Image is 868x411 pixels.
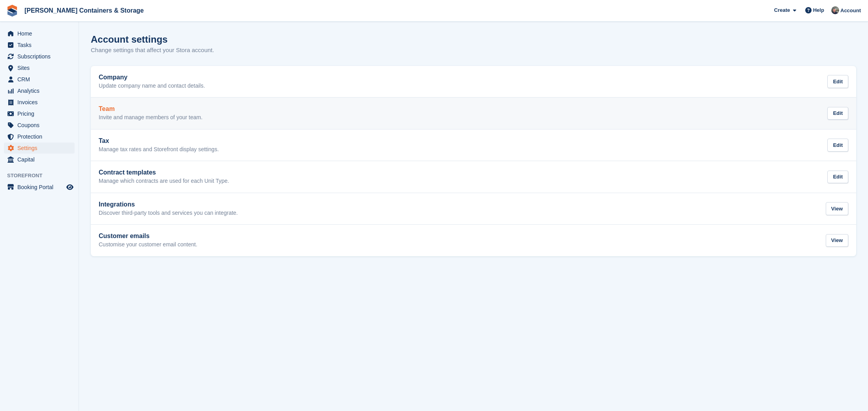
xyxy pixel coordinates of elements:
[65,182,75,192] a: Preview store
[99,241,197,248] p: Customise your customer email content.
[4,120,75,131] a: menu
[17,131,65,142] span: Protection
[7,172,79,180] span: Storefront
[831,6,839,14] img: Adam Greenhalgh
[4,97,75,108] a: menu
[17,154,65,165] span: Capital
[813,6,824,14] span: Help
[91,161,856,193] a: Contract templates Manage which contracts are used for each Unit Type. Edit
[91,129,856,161] a: Tax Manage tax rates and Storefront display settings. Edit
[91,225,856,256] a: Customer emails Customise your customer email content. View
[17,97,65,108] span: Invoices
[4,154,75,165] a: menu
[4,28,75,39] a: menu
[99,74,205,81] h2: Company
[99,83,205,90] p: Update company name and contact details.
[17,51,65,62] span: Subscriptions
[4,85,75,96] a: menu
[6,5,18,17] img: stora-icon-8386f47178a22dfd0bd8f6a31ec36ba5ce8667c1dd55bd0f319d3a0aa187defe.svg
[99,210,238,217] p: Discover third-party tools and services you can integrate.
[827,139,848,152] div: Edit
[99,137,219,145] h2: Tax
[840,7,861,15] span: Account
[99,169,229,176] h2: Contract templates
[99,114,202,121] p: Invite and manage members of your team.
[827,171,848,184] div: Edit
[827,107,848,120] div: Edit
[91,34,168,45] h1: Account settings
[4,143,75,154] a: menu
[774,6,790,14] span: Create
[4,62,75,73] a: menu
[827,75,848,88] div: Edit
[17,74,65,85] span: CRM
[17,182,65,193] span: Booking Portal
[17,120,65,131] span: Coupons
[4,51,75,62] a: menu
[4,39,75,51] a: menu
[21,4,147,17] a: [PERSON_NAME] Containers & Storage
[17,85,65,96] span: Analytics
[826,234,848,247] div: View
[99,233,197,240] h2: Customer emails
[4,108,75,119] a: menu
[17,28,65,39] span: Home
[4,182,75,193] a: menu
[17,143,65,154] span: Settings
[99,146,219,153] p: Manage tax rates and Storefront display settings.
[17,62,65,73] span: Sites
[826,202,848,215] div: View
[17,39,65,51] span: Tasks
[91,193,856,225] a: Integrations Discover third-party tools and services you can integrate. View
[91,98,856,129] a: Team Invite and manage members of your team. Edit
[99,178,229,185] p: Manage which contracts are used for each Unit Type.
[17,108,65,119] span: Pricing
[4,74,75,85] a: menu
[4,131,75,142] a: menu
[91,46,214,55] p: Change settings that affect your Stora account.
[99,201,238,208] h2: Integrations
[91,66,856,98] a: Company Update company name and contact details. Edit
[99,105,202,113] h2: Team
